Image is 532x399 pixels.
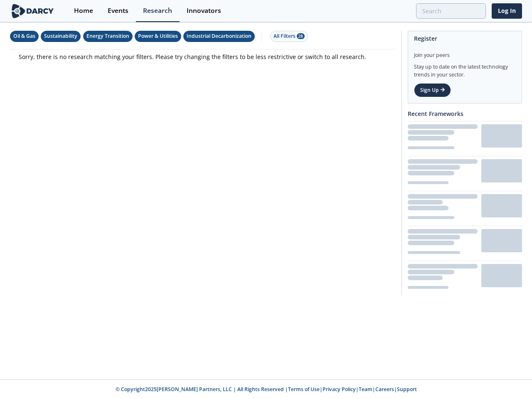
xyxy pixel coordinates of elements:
[74,7,93,14] div: Home
[143,7,172,14] div: Research
[187,7,221,14] div: Innovators
[10,31,39,42] button: Oil & Gas
[44,32,77,40] div: Sustainability
[135,31,181,42] button: Power & Utilities
[408,106,522,121] div: Recent Frameworks
[323,386,356,393] a: Privacy Policy
[187,32,251,40] div: Industrial Decarbonization
[397,386,417,393] a: Support
[375,386,394,393] a: Careers
[273,32,305,40] div: All Filters
[359,386,372,393] a: Team
[414,46,516,59] div: Join your peers
[183,31,255,42] button: Industrial Decarbonization
[108,7,128,14] div: Events
[414,31,516,46] div: Register
[288,386,320,393] a: Terms of Use
[297,33,305,39] span: 28
[492,3,522,19] a: Log In
[138,32,178,40] div: Power & Utilities
[83,31,133,42] button: Energy Transition
[414,83,451,97] a: Sign Up
[416,3,486,19] input: Advanced Search
[12,386,520,393] p: © Copyright 2025 [PERSON_NAME] Partners, LLC | All Rights Reserved | | | | |
[86,32,129,40] div: Energy Transition
[13,32,35,40] div: Oil & Gas
[41,31,81,42] button: Sustainability
[414,59,516,79] div: Stay up to date on the latest technology trends in your sector.
[19,52,387,61] p: Sorry, there is no research matching your filters. Please try changing the filters to be less res...
[270,31,308,42] button: All Filters 28
[10,4,55,18] img: logo-wide.svg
